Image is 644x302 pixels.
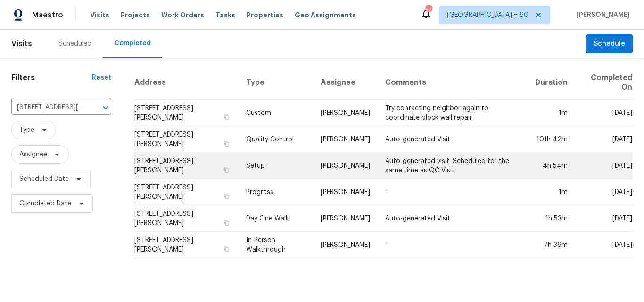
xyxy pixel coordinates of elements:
button: Open [99,101,112,114]
td: 1h 53m [528,205,575,232]
th: Type [239,65,314,100]
button: Copy Address [223,113,231,122]
td: In-Person Walkthrough [239,232,314,258]
td: Try contacting neighbor again to coordinate block wall repair. [378,100,527,126]
td: [PERSON_NAME] [313,153,378,179]
td: Auto-generated Visit [378,126,527,153]
button: Copy Address [223,192,231,201]
td: Auto-generated visit. Scheduled for the same time as QC Visit. [378,153,527,179]
td: [DATE] [575,126,633,153]
td: [PERSON_NAME] [313,179,378,205]
span: Visits [11,33,32,54]
td: - [378,179,527,205]
td: Setup [239,153,314,179]
td: [DATE] [575,179,633,205]
th: Duration [528,65,575,100]
span: Visits [90,10,109,20]
span: Type [19,125,34,135]
button: Copy Address [223,166,231,174]
div: Reset [92,73,111,82]
th: Address [134,65,238,100]
div: Scheduled [58,39,91,49]
span: Projects [121,10,150,20]
span: Tasks [215,12,235,18]
td: [DATE] [575,205,633,232]
td: - [378,232,527,258]
div: 570 [425,6,432,15]
td: 1m [528,100,575,126]
td: [DATE] [575,232,633,258]
td: [PERSON_NAME] [313,232,378,258]
h1: Filters [11,73,92,82]
td: [STREET_ADDRESS][PERSON_NAME] [134,100,238,126]
td: 101h 42m [528,126,575,153]
span: Scheduled Date [19,174,69,184]
td: [STREET_ADDRESS][PERSON_NAME] [134,232,238,258]
td: 7h 36m [528,232,575,258]
td: 4h 54m [528,153,575,179]
span: Work Orders [161,10,204,20]
span: [GEOGRAPHIC_DATA] + 60 [447,10,528,20]
span: Assignee [19,150,47,159]
td: [PERSON_NAME] [313,205,378,232]
button: Copy Address [223,245,231,253]
td: Progress [239,179,314,205]
span: Geo Assignments [295,10,356,20]
input: Search for an address... [11,100,85,115]
td: [STREET_ADDRESS][PERSON_NAME] [134,153,238,179]
button: Copy Address [223,219,231,227]
th: Comments [378,65,527,100]
span: Properties [247,10,283,20]
span: Schedule [594,38,625,50]
td: Day One Walk [239,205,314,232]
button: Copy Address [223,139,231,148]
td: [DATE] [575,100,633,126]
button: Schedule [586,34,633,54]
td: [PERSON_NAME] [313,100,378,126]
td: [DATE] [575,153,633,179]
td: 1m [528,179,575,205]
span: Completed Date [19,199,71,208]
td: Quality Control [239,126,314,153]
td: Custom [239,100,314,126]
span: [PERSON_NAME] [573,10,630,20]
th: Completed On [575,65,633,100]
td: [STREET_ADDRESS][PERSON_NAME] [134,179,238,205]
span: Maestro [32,10,63,20]
td: Auto-generated Visit [378,205,527,232]
th: Assignee [313,65,378,100]
td: [STREET_ADDRESS][PERSON_NAME] [134,205,238,232]
div: Completed [114,39,151,48]
td: [STREET_ADDRESS][PERSON_NAME] [134,126,238,153]
td: [PERSON_NAME] [313,126,378,153]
